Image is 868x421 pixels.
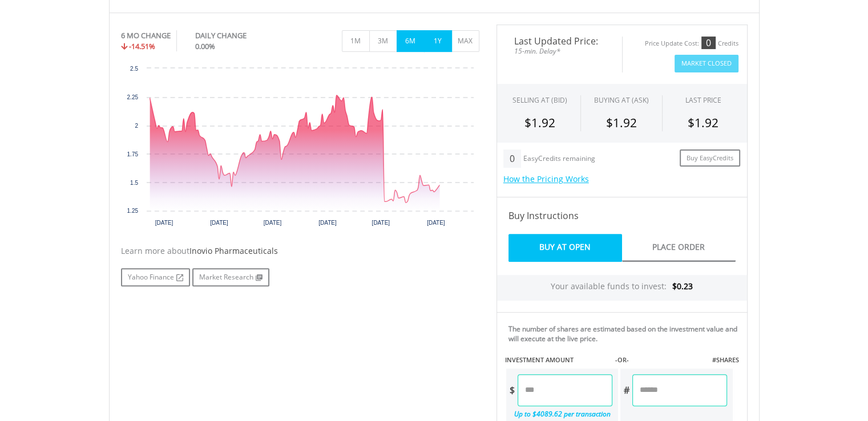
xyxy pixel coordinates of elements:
[594,95,649,105] span: BUYING AT (ASK)
[121,245,479,257] div: Learn more about
[503,173,589,184] a: How the Pricing Works
[121,268,190,286] a: Yahoo Finance
[620,374,632,406] div: #
[508,209,736,222] h4: Buy Instructions
[508,234,622,262] a: Buy At Open
[130,66,138,72] text: 2.5
[497,275,747,301] div: Your available funds to invest:
[127,94,138,100] text: 2.25
[369,30,397,52] button: 3M
[451,30,479,52] button: MAX
[615,355,628,365] label: -OR-
[508,324,742,343] div: The number of shares are estimated based on the investment value and will execute at the live price.
[397,30,425,52] button: 6M
[685,95,721,105] div: LAST PRICE
[622,234,736,262] a: Place Order
[372,220,390,226] text: [DATE]
[127,208,138,214] text: 1.25
[645,39,699,48] div: Price Update Cost:
[427,220,445,226] text: [DATE]
[342,30,370,52] button: 1M
[195,41,215,51] span: 0.00%
[680,149,740,167] a: Buy EasyCredits
[675,55,738,72] button: Market Closed
[121,63,479,234] svg: Interactive chart
[121,30,171,41] div: 6 MO CHANGE
[712,355,738,365] label: #SHARES
[503,149,521,168] div: 0
[127,151,138,157] text: 1.75
[672,281,693,292] span: $0.23
[318,220,337,226] text: [DATE]
[210,220,228,226] text: [DATE]
[606,115,637,131] span: $1.92
[130,180,138,186] text: 1.5
[506,374,518,406] div: $
[155,220,173,226] text: [DATE]
[506,46,613,56] span: 15-min. Delay*
[512,95,567,105] div: SELLING AT (BID)
[505,355,574,365] label: INVESTMENT AMOUNT
[135,123,138,129] text: 2
[424,30,452,52] button: 1Y
[263,220,281,226] text: [DATE]
[688,115,718,131] span: $1.92
[506,37,613,46] span: Last Updated Price:
[701,37,716,49] div: 0
[121,63,479,234] div: Chart. Highcharts interactive chart.
[718,39,738,48] div: Credits
[129,41,155,51] span: -14.51%
[192,268,269,286] a: Market Research
[189,245,278,256] span: Inovio Pharmaceuticals
[523,155,595,164] div: EasyCredits remaining
[195,30,285,41] div: DAILY CHANGE
[524,115,555,131] span: $1.92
